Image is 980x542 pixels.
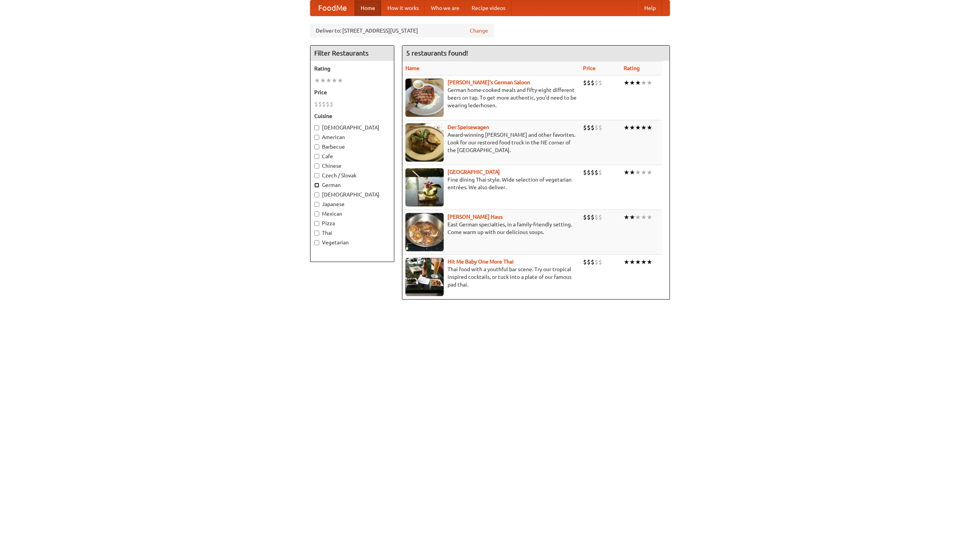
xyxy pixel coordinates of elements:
li: ★ [624,258,629,266]
a: How it works [381,0,425,16]
li: $ [587,79,591,87]
li: $ [583,213,587,221]
p: Fine dining Thai-style. Wide selection of vegetarian entrées. We also deliver. [405,176,577,191]
div: Deliver to: [STREET_ADDRESS][US_STATE] [310,24,494,38]
li: $ [591,79,595,87]
li: $ [326,100,330,108]
li: $ [598,258,602,266]
li: ★ [635,258,641,266]
li: $ [595,123,598,132]
a: Who we are [425,0,465,16]
li: $ [587,168,591,177]
li: ★ [635,123,641,132]
li: ★ [641,168,647,177]
li: $ [330,100,333,108]
h5: Price [314,88,390,96]
label: American [314,133,390,141]
input: Pizza [314,221,319,226]
input: German [314,183,319,188]
li: $ [591,123,595,132]
a: [PERSON_NAME] Haus [448,214,503,220]
a: Rating [624,65,640,71]
label: Pizza [314,219,390,227]
li: $ [595,258,598,266]
li: $ [598,79,602,87]
li: $ [318,100,322,108]
li: $ [583,79,587,87]
li: ★ [320,76,326,85]
li: $ [595,213,598,221]
label: [DEMOGRAPHIC_DATA] [314,124,390,131]
li: $ [587,258,591,266]
li: ★ [641,258,647,266]
li: $ [322,100,326,108]
li: ★ [624,79,629,87]
input: Cafe [314,154,319,159]
li: $ [591,258,595,266]
li: $ [598,213,602,221]
a: Price [583,65,596,71]
p: Award-winning [PERSON_NAME] and other favorites. Look for our restored food truck in the NE corne... [405,131,577,154]
li: ★ [635,79,641,87]
a: [PERSON_NAME]'s German Saloon [448,79,530,85]
input: Mexican [314,211,319,216]
li: ★ [641,213,647,221]
li: $ [595,168,598,177]
li: ★ [647,213,652,221]
li: $ [591,168,595,177]
li: $ [598,123,602,132]
li: ★ [624,168,629,177]
input: Czech / Slovak [314,173,319,178]
p: German home-cooked meals and fifty-eight different beers on tap. To get more authentic, you'd nee... [405,86,577,109]
li: ★ [624,213,629,221]
a: [GEOGRAPHIC_DATA] [448,169,500,175]
input: [DEMOGRAPHIC_DATA] [314,125,319,130]
label: Vegetarian [314,239,390,246]
li: ★ [332,76,337,85]
input: Japanese [314,202,319,207]
li: ★ [629,258,635,266]
h5: Cuisine [314,112,390,120]
li: ★ [326,76,332,85]
input: American [314,135,319,140]
img: satay.jpg [405,168,444,206]
label: Thai [314,229,390,237]
h4: Filter Restaurants [310,46,394,61]
a: Change [470,27,488,34]
li: ★ [629,79,635,87]
img: esthers.jpg [405,79,444,117]
label: Japanese [314,200,390,208]
a: Home [354,0,381,16]
input: [DEMOGRAPHIC_DATA] [314,192,319,197]
li: ★ [629,168,635,177]
li: $ [583,123,587,132]
p: Thai food with a youthful bar scene. Try our tropical inspired cocktails, or tuck into a plate of... [405,265,577,288]
h5: Rating [314,65,390,72]
li: ★ [647,79,652,87]
input: Vegetarian [314,240,319,245]
li: ★ [641,123,647,132]
li: ★ [635,213,641,221]
label: [DEMOGRAPHIC_DATA] [314,191,390,198]
label: Chinese [314,162,390,170]
a: Name [405,65,420,71]
li: $ [587,213,591,221]
li: $ [583,258,587,266]
input: Thai [314,231,319,236]
li: $ [583,168,587,177]
li: ★ [337,76,343,85]
li: ★ [629,123,635,132]
li: $ [598,168,602,177]
label: Barbecue [314,143,390,151]
li: ★ [647,258,652,266]
li: ★ [624,123,629,132]
li: ★ [647,123,652,132]
a: Der Speisewagen [448,124,489,130]
label: Cafe [314,152,390,160]
a: FoodMe [310,0,354,16]
li: ★ [314,76,320,85]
